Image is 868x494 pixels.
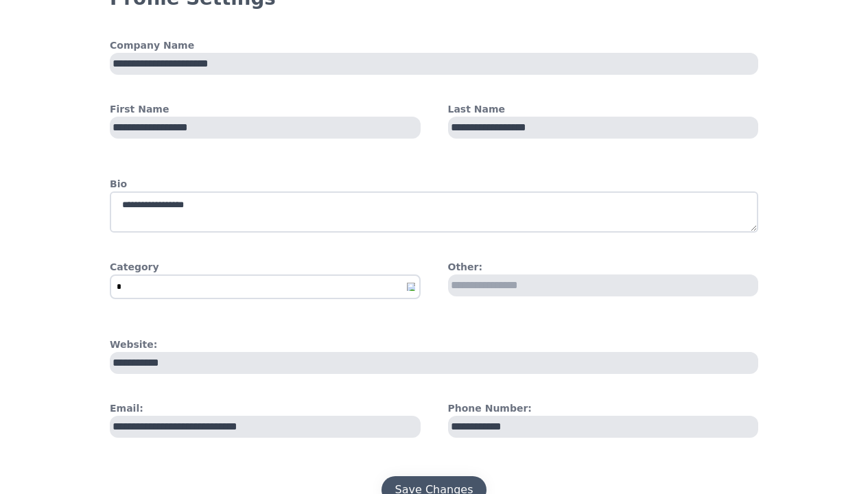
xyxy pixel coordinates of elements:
h4: Phone Number: [448,401,759,416]
h4: Company Name [110,38,758,53]
h4: First Name [110,102,421,117]
h4: Other: [448,260,759,274]
h4: Bio [110,177,758,191]
h4: Email: [110,401,421,416]
h4: Website: [110,338,758,352]
h4: Category [110,260,421,274]
h4: Last Name [448,102,759,117]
